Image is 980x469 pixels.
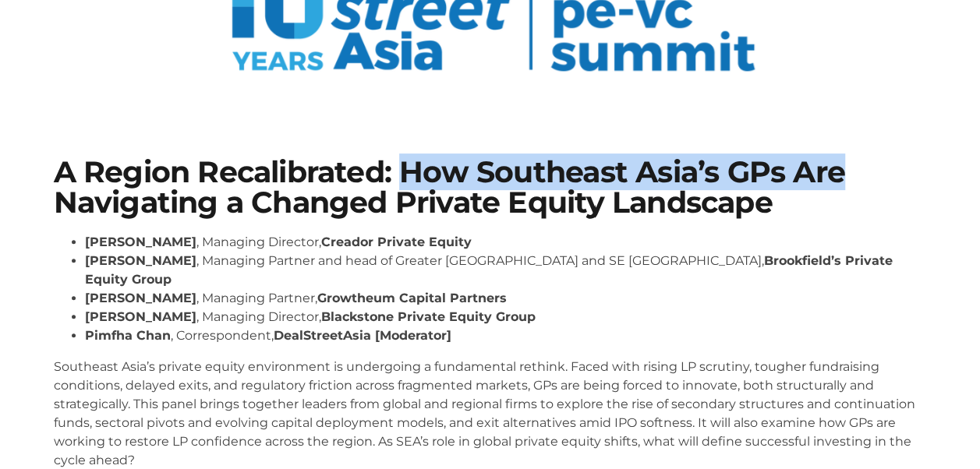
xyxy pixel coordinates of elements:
[85,309,196,324] strong: [PERSON_NAME]
[321,309,536,324] strong: Blackstone Private Equity Group
[321,235,472,249] strong: Creador Private Equity
[85,233,927,252] li: , Managing Director,
[85,289,927,308] li: , Managing Partner,
[54,157,927,217] h1: A Region Recalibrated: How Southeast Asia’s GPs Are Navigating a Changed Private Equity Landscape
[317,291,507,305] strong: Growtheum Capital Partners
[85,252,927,289] li: , Managing Partner and head of Greater [GEOGRAPHIC_DATA] and SE [GEOGRAPHIC_DATA],
[85,328,171,343] strong: Pimfha Chan
[85,308,927,326] li: , Managing Director,
[85,291,196,305] strong: [PERSON_NAME]
[85,326,927,345] li: , Correspondent,
[274,328,451,343] strong: DealStreetAsia [Moderator]
[85,253,196,268] strong: [PERSON_NAME]
[85,235,196,249] strong: [PERSON_NAME]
